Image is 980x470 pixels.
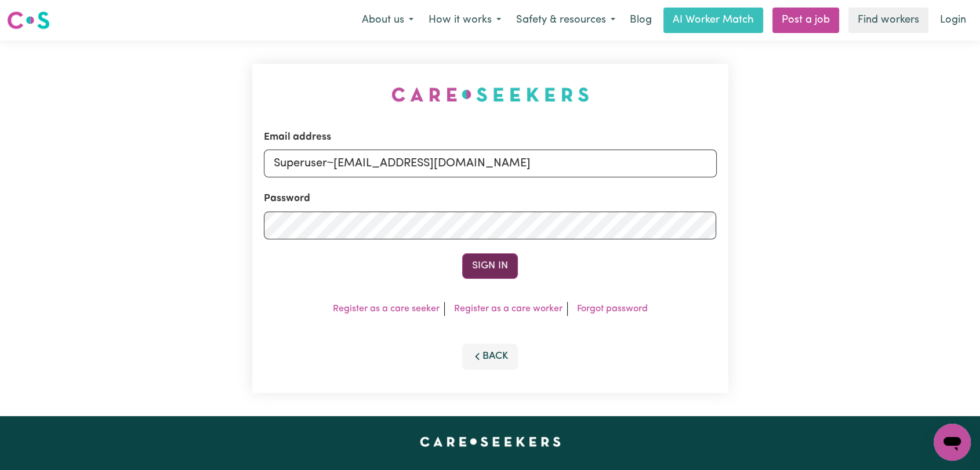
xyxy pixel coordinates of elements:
a: Careseekers logo [7,7,50,34]
a: Register as a care worker [454,304,562,314]
a: Careseekers home page [420,437,561,446]
button: Sign In [462,253,518,279]
a: Find workers [848,8,928,33]
a: Blog [623,8,659,33]
input: Email address [264,150,717,177]
button: Back [462,344,518,369]
iframe: Button to launch messaging window [934,424,971,461]
a: Forgot password [577,304,648,314]
button: About us [354,8,421,32]
button: Safety & resources [509,8,623,32]
label: Email address [264,130,331,145]
a: AI Worker Match [663,8,763,33]
img: Careseekers logo [7,10,50,31]
a: Login [933,8,973,33]
a: Register as a care seeker [333,304,440,314]
button: How it works [421,8,509,32]
label: Password [264,191,310,206]
a: Post a job [772,8,839,33]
